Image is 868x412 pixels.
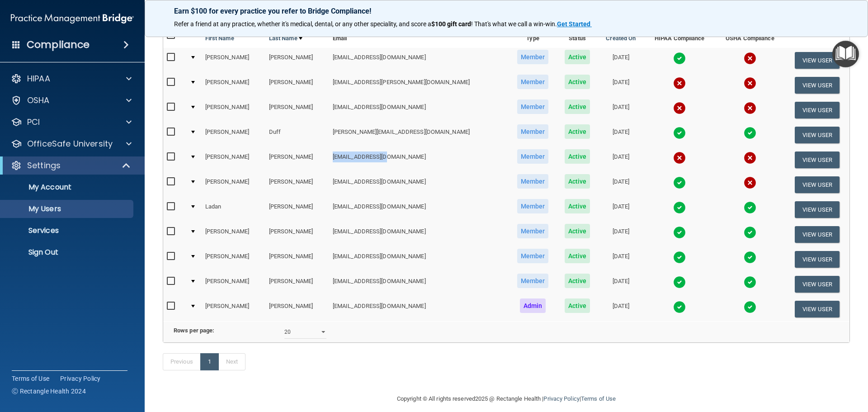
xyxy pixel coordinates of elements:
td: [PERSON_NAME] [265,172,329,197]
td: [PERSON_NAME] [265,73,329,98]
td: [EMAIL_ADDRESS][DOMAIN_NAME] [329,48,509,73]
span: Active [565,274,590,288]
td: [EMAIL_ADDRESS][PERSON_NAME][DOMAIN_NAME] [329,73,509,98]
td: [PERSON_NAME] [265,272,329,297]
span: Member [517,224,549,238]
th: Type [509,26,557,48]
button: View User [795,102,840,118]
a: OfficeSafe University [11,138,132,149]
span: Member [517,124,549,139]
td: [PERSON_NAME] [202,297,265,321]
img: cross.ca9f0e7f.svg [744,52,756,65]
button: View User [795,201,840,218]
td: [DATE] [598,272,644,297]
td: [EMAIL_ADDRESS][DOMAIN_NAME] [329,172,509,197]
td: [EMAIL_ADDRESS][DOMAIN_NAME] [329,247,509,272]
a: Privacy Policy [60,374,101,383]
span: Active [565,298,590,313]
button: View User [795,127,840,143]
td: [EMAIL_ADDRESS][DOMAIN_NAME] [329,222,509,247]
a: Last Name [269,33,302,44]
th: OSHA Compliance [715,26,785,48]
img: tick.e7d51cea.svg [744,127,756,139]
span: Member [517,50,549,64]
td: [DATE] [598,222,644,247]
button: Open Resource Center [832,41,859,67]
td: [PERSON_NAME] [202,272,265,297]
span: Member [517,75,549,89]
strong: Get Started [557,20,590,28]
p: HIPAA [27,73,50,84]
img: tick.e7d51cea.svg [673,201,686,214]
td: [PERSON_NAME] [265,247,329,272]
a: HIPAA [11,73,132,84]
a: Previous [163,353,201,370]
td: [EMAIL_ADDRESS][DOMAIN_NAME] [329,98,509,123]
span: Ⓒ Rectangle Health 2024 [12,387,86,396]
img: tick.e7d51cea.svg [744,251,756,264]
p: OfficeSafe University [27,138,113,149]
td: [PERSON_NAME] [265,98,329,123]
span: Refer a friend at any practice, whether it's medical, dental, or any other speciality, and score a [174,20,431,28]
td: [DATE] [598,297,644,321]
p: Services [6,226,129,235]
a: 1 [200,353,219,370]
button: View User [795,226,840,243]
td: [DATE] [598,247,644,272]
span: Active [565,174,590,189]
td: [EMAIL_ADDRESS][DOMAIN_NAME] [329,297,509,321]
span: Member [517,274,549,288]
span: Active [565,99,590,114]
a: First Name [205,33,234,44]
a: Get Started [557,20,592,28]
b: Rows per page: [174,327,214,334]
td: [DATE] [598,172,644,197]
td: [PERSON_NAME] [202,222,265,247]
td: [EMAIL_ADDRESS][DOMAIN_NAME] [329,197,509,222]
img: tick.e7d51cea.svg [673,276,686,289]
img: tick.e7d51cea.svg [673,226,686,239]
span: Active [565,199,590,213]
img: cross.ca9f0e7f.svg [744,176,756,189]
strong: $100 gift card [431,20,471,28]
td: [EMAIL_ADDRESS][DOMAIN_NAME] [329,272,509,297]
a: Next [218,353,245,370]
img: cross.ca9f0e7f.svg [673,77,686,90]
td: [PERSON_NAME] [265,48,329,73]
a: Terms of Use [581,395,616,402]
button: View User [795,251,840,268]
a: PCI [11,117,132,128]
span: Admin [520,298,546,313]
td: Duff [265,123,329,147]
td: [PERSON_NAME] [265,197,329,222]
a: Terms of Use [12,374,49,383]
span: Active [565,75,590,89]
img: cross.ca9f0e7f.svg [744,77,756,90]
td: [EMAIL_ADDRESS][DOMAIN_NAME] [329,147,509,172]
td: [PERSON_NAME] [202,48,265,73]
span: ! That's what we call a win-win. [471,20,557,28]
img: tick.e7d51cea.svg [744,201,756,214]
td: [DATE] [598,123,644,147]
img: tick.e7d51cea.svg [744,301,756,313]
h4: Compliance [27,38,90,51]
th: Email [329,26,509,48]
th: HIPAA Compliance [644,26,715,48]
button: View User [795,276,840,293]
img: tick.e7d51cea.svg [673,301,686,313]
td: [PERSON_NAME] [202,123,265,147]
td: [PERSON_NAME] [265,222,329,247]
p: My Account [6,183,129,192]
span: Active [565,224,590,238]
p: Sign Out [6,248,129,257]
img: tick.e7d51cea.svg [673,251,686,264]
p: Earn $100 for every practice you refer to Bridge Compliance! [174,7,839,15]
td: [PERSON_NAME] [202,247,265,272]
p: Settings [27,160,61,171]
p: My Users [6,204,129,213]
a: Created On [606,33,636,44]
img: tick.e7d51cea.svg [673,52,686,65]
span: Active [565,124,590,139]
td: [PERSON_NAME] [202,147,265,172]
button: View User [795,52,840,69]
